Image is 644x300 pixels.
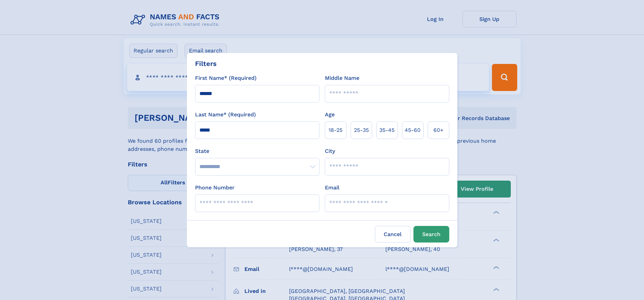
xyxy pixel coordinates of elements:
[325,147,335,155] label: City
[375,226,411,243] label: Cancel
[433,126,444,134] span: 60+
[329,126,342,134] span: 18‑25
[354,126,369,134] span: 25‑35
[195,147,319,155] label: State
[325,111,335,119] label: Age
[405,126,421,134] span: 45‑60
[195,74,257,82] label: First Name* (Required)
[413,226,449,243] button: Search
[195,59,217,69] div: Filters
[195,184,235,192] label: Phone Number
[379,126,395,134] span: 35‑45
[325,74,359,82] label: Middle Name
[325,184,339,192] label: Email
[195,111,256,119] label: Last Name* (Required)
